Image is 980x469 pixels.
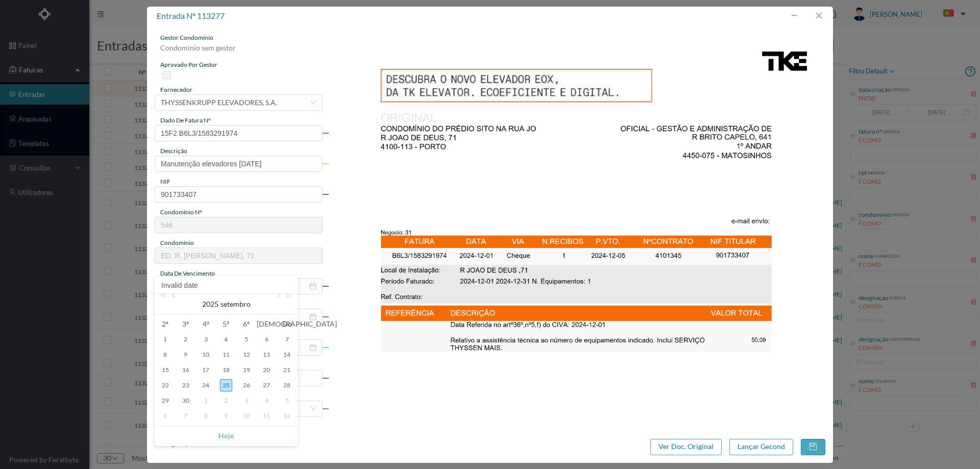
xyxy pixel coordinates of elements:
[277,332,297,347] td: 7 de setembro de 2025
[159,379,171,391] div: 22
[160,239,194,246] span: condomínio
[160,61,217,68] span: aprovado por gestor
[180,379,192,391] div: 23
[200,379,212,391] div: 24
[155,42,323,60] div: Condominio sem gestor
[236,408,257,424] td: 10 de outubro de 2025
[155,393,176,408] td: 29 de setembro de 2025
[260,410,273,422] div: 11
[257,408,277,424] td: 11 de outubro de 2025
[155,319,176,329] span: 2ª
[176,316,196,332] th: Ter
[200,394,212,407] div: 1
[236,316,257,332] th: Sex
[161,95,277,110] div: THYSSENKRUPP ELEVADORES, S.A.
[216,316,236,332] th: Qui
[277,347,297,362] td: 14 de setembro de 2025
[155,316,176,332] th: Seg
[281,364,293,376] div: 21
[277,319,297,329] span: Do
[159,364,171,376] div: 15
[310,406,316,412] i: icon: down
[176,378,196,393] td: 23 de setembro de 2025
[240,410,253,422] div: 10
[200,410,212,422] div: 8
[220,333,232,345] div: 4
[160,86,192,93] span: fornecedor
[216,362,236,378] td: 18 de setembro de 2025
[160,208,202,216] span: condomínio nº
[240,349,253,361] div: 12
[218,426,234,446] a: Hoje
[160,147,187,155] span: descrição
[180,394,192,407] div: 30
[236,393,257,408] td: 3 de outubro de 2025
[260,349,273,361] div: 13
[281,410,293,422] div: 12
[220,349,232,361] div: 11
[257,332,277,347] td: 6 de setembro de 2025
[281,349,293,361] div: 14
[281,379,293,391] div: 28
[155,332,176,347] td: 1 de setembro de 2025
[260,364,273,376] div: 20
[159,394,171,407] div: 29
[309,344,316,351] i: icon: calendar
[216,393,236,408] td: 2 de outubro de 2025
[240,394,253,407] div: 3
[281,394,293,407] div: 5
[309,283,316,290] i: icon: calendar
[216,408,236,424] td: 9 de outubro de 2025
[257,347,277,362] td: 13 de setembro de 2025
[310,100,316,106] i: icon: down
[155,362,176,378] td: 15 de setembro de 2025
[257,316,277,332] th: Sáb
[216,332,236,347] td: 4 de setembro de 2025
[220,410,232,422] div: 9
[220,394,232,407] div: 2
[281,333,293,345] div: 7
[200,333,212,345] div: 3
[195,347,216,362] td: 10 de setembro de 2025
[160,116,211,124] span: dado de fatura nº
[257,378,277,393] td: 27 de setembro de 2025
[216,378,236,393] td: 25 de setembro de 2025
[650,439,722,455] button: Ver Doc. Original
[309,313,316,320] i: icon: calendar
[157,11,225,20] span: entrada nº 113277
[159,333,171,345] div: 1
[280,294,293,314] a: Ano seguinte (Control + right)
[220,364,232,376] div: 18
[176,347,196,362] td: 9 de setembro de 2025
[200,364,212,376] div: 17
[195,393,216,408] td: 1 de outubro de 2025
[277,393,297,408] td: 5 de outubro de 2025
[155,408,176,424] td: 6 de outubro de 2025
[277,362,297,378] td: 21 de setembro de 2025
[240,364,253,376] div: 19
[155,378,176,393] td: 22 de setembro de 2025
[236,332,257,347] td: 5 de setembro de 2025
[201,294,219,314] a: 2025
[277,378,297,393] td: 28 de setembro de 2025
[216,319,236,329] span: 5ª
[170,294,179,314] a: Mês anterior (PageUp)
[159,410,171,422] div: 6
[729,439,793,455] button: Lançar Gecond
[273,294,282,314] a: Mês seguinte (PageDown)
[240,333,253,345] div: 5
[160,178,170,185] span: NIF
[160,34,213,41] span: gestor condomínio
[260,379,273,391] div: 27
[220,379,232,391] div: 25
[155,347,176,362] td: 8 de setembro de 2025
[176,393,196,408] td: 30 de setembro de 2025
[236,347,257,362] td: 12 de setembro de 2025
[240,379,253,391] div: 26
[180,349,192,361] div: 9
[236,319,257,329] span: 6ª
[219,294,252,314] a: setembro
[195,408,216,424] td: 8 de outubro de 2025
[159,349,171,361] div: 8
[260,394,273,407] div: 4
